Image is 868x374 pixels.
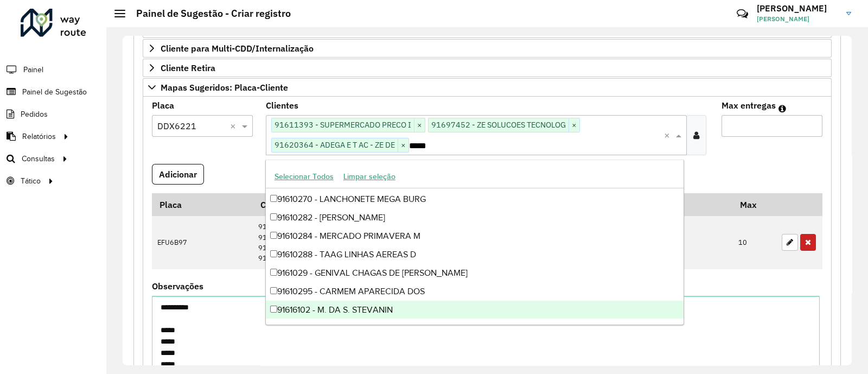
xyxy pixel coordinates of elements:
[161,44,314,53] span: Cliente para Multi-CDD/Internalização
[266,264,684,282] div: 9161029 - GENIVAL CHAGAS DE [PERSON_NAME]
[757,3,838,14] h3: [PERSON_NAME]
[22,86,87,98] span: Painel de Sugestão
[143,59,832,77] a: Cliente Retira
[152,99,174,112] label: Placa
[664,129,673,142] span: Clear all
[22,131,56,142] span: Relatórios
[339,168,400,185] button: Limpar seleção
[733,216,776,269] td: 10
[266,245,684,264] div: 91610288 - TAAG LINHAS AEREAS D
[21,175,41,187] span: Tático
[778,104,786,113] em: Máximo de clientes que serão colocados na mesma rota com os clientes informados
[143,39,832,58] a: Cliente para Multi-CDD/Internalização
[398,139,409,152] span: ×
[161,64,215,72] span: Cliente Retira
[152,193,253,216] th: Placa
[152,280,203,293] label: Observações
[161,83,288,92] span: Mapas Sugeridos: Placa-Cliente
[253,216,518,269] td: 91620063 91641988 91643096 91663070
[265,160,685,325] ng-dropdown-panel: Options list
[23,64,43,75] span: Painel
[569,119,579,132] span: ×
[731,2,754,26] a: Contato Rápido
[266,282,684,301] div: 91610295 - CARMEM APARECIDA DOS
[266,301,684,319] div: 91616102 - M. DA S. STEVANIN
[266,227,684,245] div: 91610284 - MERCADO PRIMAVERA M
[266,208,684,227] div: 91610282 - [PERSON_NAME]
[414,119,425,132] span: ×
[21,109,48,120] span: Pedidos
[253,193,518,216] th: Código Cliente
[230,119,239,132] span: Clear all
[272,138,398,151] span: 91620364 - ADEGA E T AC - ZE DE
[125,8,291,20] h2: Painel de Sugestão - Criar registro
[270,168,339,185] button: Selecionar Todos
[143,78,832,97] a: Mapas Sugeridos: Placa-Cliente
[757,14,838,24] span: [PERSON_NAME]
[266,99,298,112] label: Clientes
[22,153,55,164] span: Consultas
[152,216,253,269] td: EFU6B97
[733,193,776,216] th: Max
[152,164,204,185] button: Adicionar
[272,118,414,131] span: 91611393 - SUPERMERCADO PRECO I
[266,190,684,208] div: 91610270 - LANCHONETE MEGA BURG
[722,99,776,112] label: Max entregas
[429,118,569,131] span: 91697452 - ZE SOLUCOES TECNOLOG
